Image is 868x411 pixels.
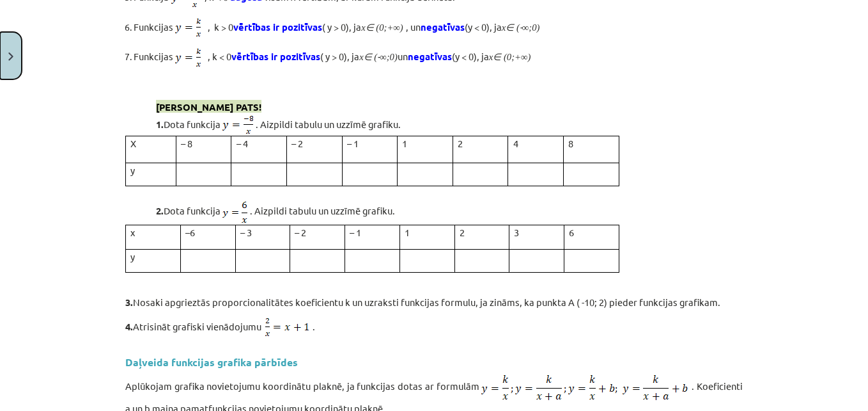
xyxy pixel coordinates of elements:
[250,204,395,216] span: . Aizpildi tabulu un uzzīmē grafiku.
[233,20,322,33] span: vērtības ir pozitīvas
[514,226,519,238] span: 3
[458,137,463,149] span: 2
[125,355,298,369] strong: Daļveida funkcijas grafika pārbīdes
[175,47,201,68] img: 28uVOAL9T2MudbS1VgAAAAASUVORK5CYII=
[208,20,361,33] span: , k > 0 ( y > 0), ja
[481,374,688,401] img: mQeXntvwAJ6FpoxHesIfSvctyw7LuQQg3XYDQiegeRpjtzbMNhCS7UsmeXMIElVA+cV0sR1e7Yu2xE9ZdftGi8f1dUQAOOg1X...
[181,137,192,149] span: – 8
[408,50,452,63] span: negatīvas
[295,226,306,238] span: – 2
[133,320,261,332] span: Atrisināt grafiski vienādojumu
[134,20,173,33] span: Funkcijas
[313,320,315,332] span: .
[364,52,378,62] : ∈ (
[133,296,720,308] span: Nosaki apgrieztās proporcionalitātes koeficientu k un uzraksti funkcijas formulu, ja zināms, ka p...
[529,22,539,33] : ;0)
[156,204,164,217] span: 2.
[164,118,221,130] span: Dota funkcija
[222,200,247,225] img: NOPTKR3ysskPru24Q5+DqaPOMdlbGSQHtgOhB4b1xZdoWbNul0+k7v6ZtT0vzw3xfkJfFj+KdBWffYg9fAYY6kqraYxrIj8i+...
[164,204,221,216] span: Dota funkcija
[156,101,261,113] span: [PERSON_NAME] PATS!
[236,137,248,149] span: – 4
[460,226,465,238] span: 2
[130,164,135,176] span: y
[569,226,574,238] span: 6
[405,226,410,238] span: 1
[130,226,135,238] span: x
[387,52,398,62] : ;0)
[222,115,253,136] img: pJsSCgOGnarTcxPB6qIAlrFl6WnJ6SybDV4ymdDiH9Zv6L66wc8baxXd9AWHAC3y+pebdAAAAAElFTkSuQmCC
[506,22,520,33] : ∈ (
[380,52,386,62] : ∞
[520,20,522,33] : -
[185,226,195,238] span: –6
[347,137,359,149] span: – 1
[379,22,403,33] : 0;+∞)
[398,50,489,62] span: un (y < 0), ja
[513,137,518,149] span: 4
[402,137,407,149] span: 1
[377,50,380,62] : -
[175,17,201,38] img: 28uVOAL9T2MudbS1VgAAAAASUVORK5CYII=
[125,320,133,333] span: 4.
[240,226,252,238] span: – 3
[568,137,573,149] span: 8
[208,50,359,62] span: , k < 0 ( y > 0), ja
[231,50,320,63] span: vērtības ir pozitīvas
[366,22,380,33] : ∈ (
[489,52,493,62] : x
[125,380,479,392] span: Aplūkojam grafika novietojumu koordinātu plaknē, ja funkcijas dotas ar formulām
[130,250,135,262] span: y
[359,52,364,62] : x
[493,52,507,62] : ∈ (
[522,22,529,33] : ∞
[421,20,465,33] span: negatīvas
[130,137,136,149] span: X
[265,318,310,338] img: AbKs5E7wtWiAAAAAAElFTkSuQmCC
[125,296,133,309] span: 3.
[350,226,361,238] span: – 1
[8,52,13,61] img: icon-close-lesson-0947bae3869378f0d4975bcd49f059093ad1ed9edebbc8119c70593378902aed.svg
[507,52,531,62] : 0;+∞)
[502,22,506,33] : x
[291,137,303,149] span: – 2
[156,118,164,131] span: 1.
[256,118,401,130] span: . Aizpildi tabulu un uzzīmē grafiku.
[134,50,173,62] span: Funkcijas
[406,20,502,33] span: , un (y < 0), ja
[361,22,366,33] : x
